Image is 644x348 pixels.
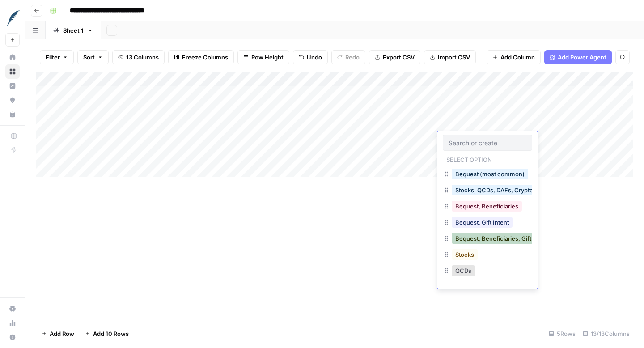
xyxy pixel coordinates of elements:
button: Workspace: FreeWill [5,7,20,30]
a: Usage [5,316,20,330]
span: Row Height [251,53,284,62]
button: Undo [293,50,328,64]
span: Import CSV [438,53,470,62]
span: Add Row [50,329,74,338]
button: Filter [40,50,74,64]
input: Search or create [449,139,526,147]
button: Stocks [452,249,478,260]
button: QCDs [452,265,475,276]
a: Sheet 1 [46,21,101,39]
button: Add Column [487,50,541,64]
button: Freeze Columns [168,50,234,64]
button: Redo [331,50,365,64]
span: 13 Columns [126,53,159,62]
span: Filter [46,53,60,62]
div: QCDs [443,263,532,280]
button: Bequest, Beneficiaries [452,201,522,212]
div: Sheet 1 [63,26,84,35]
button: Help + Support [5,330,20,344]
span: Add Column [500,53,535,62]
span: Redo [345,53,360,62]
div: Stocks, QCDs, DAFs, Crypto (most common) [443,183,532,199]
span: Freeze Columns [182,53,228,62]
span: Sort [83,53,95,62]
div: Stocks [443,247,532,263]
span: Undo [307,53,322,62]
button: Export CSV [369,50,420,64]
a: Browse [5,64,20,79]
a: Insights [5,79,20,93]
a: Your Data [5,107,20,122]
button: Add Power Agent [544,50,612,64]
div: Bequest, Gift Intent [443,215,532,231]
button: 13 Columns [112,50,165,64]
button: Import CSV [424,50,476,64]
button: Bequest, Beneficiaries, Gift Intent [452,233,552,244]
button: Bequest, Gift Intent [452,217,513,228]
span: Add 10 Rows [93,329,129,338]
img: FreeWill Logo [5,10,21,26]
a: Settings [5,301,20,316]
button: Add 10 Rows [80,327,134,341]
span: Add Power Agent [558,53,606,62]
button: Sort [77,50,109,64]
span: Export CSV [383,53,415,62]
a: Home [5,50,20,64]
div: DAFs [443,280,532,296]
button: Stocks, QCDs, DAFs, Crypto (most common) [452,185,583,195]
button: Bequest (most common) [452,169,528,179]
div: 13/13 Columns [579,327,633,341]
button: Row Height [237,50,289,64]
p: Select option [443,153,496,164]
div: Bequest, Beneficiaries, Gift Intent [443,231,532,247]
div: 5 Rows [545,327,579,341]
div: Bequest, Beneficiaries [443,199,532,215]
button: Add Row [36,327,80,341]
div: Bequest (most common) [443,167,532,183]
a: Opportunities [5,93,20,107]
